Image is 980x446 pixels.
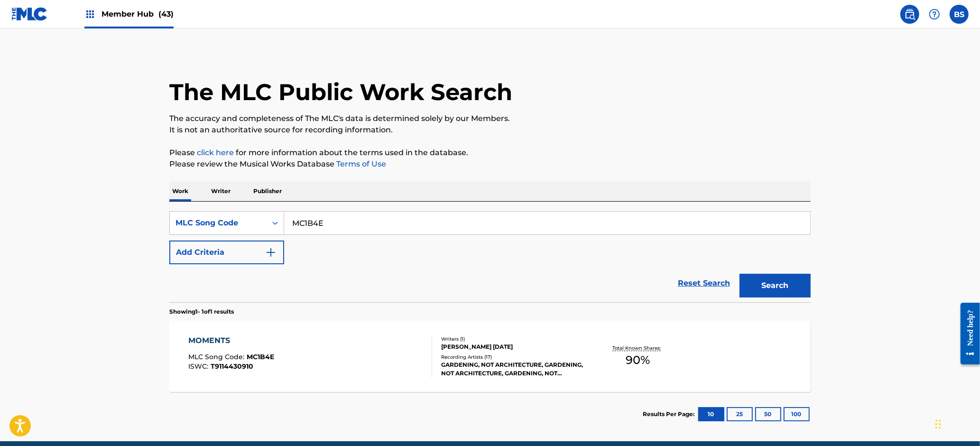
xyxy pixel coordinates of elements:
iframe: Resource Center [953,296,980,372]
a: click here [197,148,234,157]
iframe: Chat Widget [933,400,980,446]
div: Recording Artists ( 17 ) [441,353,584,361]
button: Search [740,274,811,297]
p: It is not an authoritative source for recording information. [169,124,811,136]
p: Please review the Musical Works Database [169,158,811,170]
a: Terms of Use [334,159,386,168]
div: MLC Song Code [176,217,261,229]
span: 90 % [626,352,650,369]
button: 50 [755,407,781,421]
span: Member Hub [102,9,174,19]
span: (43) [158,9,174,19]
a: MOMENTSMLC Song Code:MC1B4EISWC:T9114430910Writers (1)[PERSON_NAME] [DATE]Recording Artists (17)G... [169,321,811,392]
p: Publisher [250,181,285,201]
p: Total Known Shares: [612,344,663,352]
p: The accuracy and completeness of The MLC's data is determined solely by our Members. [169,113,811,124]
img: 9d2ae6d4665cec9f34b9.svg [265,247,277,258]
div: MOMENTS [189,335,275,346]
button: 10 [698,407,724,421]
button: 100 [784,407,810,421]
img: Top Rightsholders [84,9,96,20]
p: Writer [208,181,233,201]
div: Writers ( 1 ) [441,335,584,343]
a: Reset Search [673,273,735,294]
span: T9114430910 [211,362,254,371]
div: Drag [935,410,941,438]
button: 25 [727,407,753,421]
p: Work [169,181,191,201]
div: GARDENING, NOT ARCHITECTURE, GARDENING, NOT ARCHITECTURE, GARDENING, NOT ARCHITECTURE, GARDENING,... [441,361,584,378]
span: ISWC : [189,362,211,371]
div: [PERSON_NAME] [DATE] [441,343,584,351]
a: Public Search [900,5,919,24]
button: Add Criteria [169,241,284,264]
img: help [929,9,940,20]
img: MLC Logo [11,7,48,21]
p: Showing 1 - 1 of 1 results [169,307,234,316]
span: MLC Song Code : [189,353,247,361]
form: Search Form [169,211,811,302]
span: MC1B4E [247,353,275,361]
h1: The MLC Public Work Search [169,78,512,106]
div: User Menu [950,5,969,24]
img: search [904,9,915,20]
div: Help [925,5,944,24]
p: Please for more information about the terms used in the database. [169,147,811,158]
p: Results Per Page: [643,410,697,418]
